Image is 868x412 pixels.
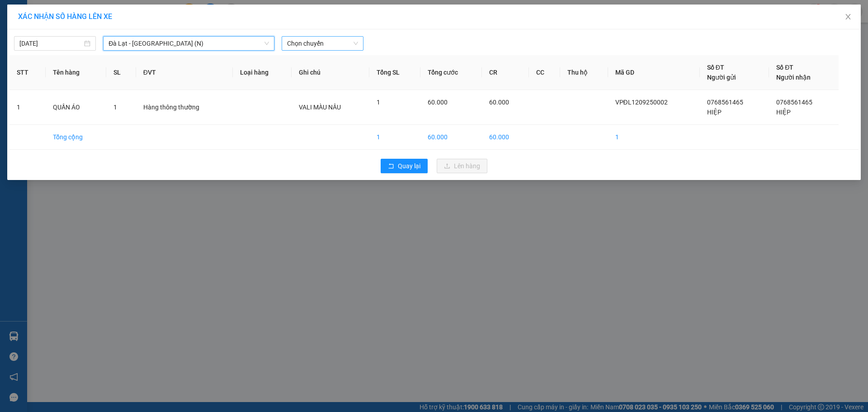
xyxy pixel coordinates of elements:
[46,90,106,125] td: QUẦN ÁO
[482,125,529,150] td: 60.000
[835,5,861,30] button: Close
[420,55,482,90] th: Tổng cước
[136,55,233,90] th: ĐVT
[299,104,341,111] span: VALI MÀU NÂU
[776,109,791,116] span: HIỆP
[287,37,358,50] span: Chọn chuyến
[615,99,668,106] span: VPĐL1209250002
[707,74,736,81] span: Người gửi
[482,55,529,90] th: CR
[707,109,722,116] span: HIỆP
[106,55,136,90] th: SL
[560,55,608,90] th: Thu hộ
[9,55,46,90] th: STT
[707,64,724,71] span: Số ĐT
[428,99,448,106] span: 60.000
[844,13,852,20] span: close
[369,55,421,90] th: Tổng SL
[608,125,700,150] td: 1
[108,37,269,50] span: Đà Lạt - Sài Gòn (N)
[381,159,428,173] button: rollbackQuay lại
[776,74,811,81] span: Người nhận
[19,38,82,48] input: 12/09/2025
[18,12,112,21] span: XÁC NHẬN SỐ HÀNG LÊN XE
[369,125,421,150] td: 1
[437,159,487,173] button: uploadLên hàng
[264,41,269,46] span: down
[529,55,560,90] th: CC
[46,125,106,150] td: Tổng cộng
[113,104,117,111] span: 1
[398,161,420,171] span: Quay lại
[707,99,743,106] span: 0768561465
[489,99,509,106] span: 60.000
[776,99,812,106] span: 0768561465
[9,90,46,125] td: 1
[388,163,394,170] span: rollback
[233,55,292,90] th: Loại hàng
[136,90,233,125] td: Hàng thông thường
[420,125,482,150] td: 60.000
[46,55,106,90] th: Tên hàng
[377,99,380,106] span: 1
[292,55,369,90] th: Ghi chú
[776,64,793,71] span: Số ĐT
[608,55,700,90] th: Mã GD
